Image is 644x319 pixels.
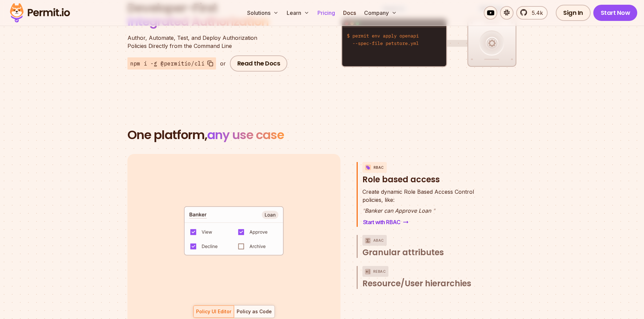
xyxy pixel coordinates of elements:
a: Sign In [556,5,591,21]
span: Resource/User hierarchies [362,278,471,289]
span: " [362,207,365,214]
button: Company [361,6,400,20]
p: policies, like: [362,188,474,204]
a: Start Now [593,5,638,21]
button: ABACGranular attributes [362,235,488,258]
a: 5.4k [516,6,548,20]
button: Policy as Code [234,305,275,318]
button: Learn [284,6,312,20]
span: Create dynamic Role Based Access Control [362,188,474,196]
a: Read the Docs [230,55,288,72]
h2: One platform, [127,128,517,142]
span: any use case [207,126,284,143]
a: Docs [340,6,359,20]
p: ABAC [373,235,384,246]
span: Granular attributes [362,247,444,258]
a: Pricing [315,6,338,20]
div: RBACRole based access [362,188,488,227]
img: Permit logo [7,1,73,24]
span: npm i -g @permitio/cli [130,59,205,68]
div: Policy as Code [237,308,272,315]
p: Banker can Approve Loan [362,207,474,215]
p: Policies Directly from the Command Line [127,34,290,50]
span: " [433,207,435,214]
div: or [220,59,226,68]
button: ReBACResource/User hierarchies [362,266,488,289]
button: npm i -g @permitio/cli [127,57,216,70]
a: Start with RBAC [362,217,409,227]
p: ReBAC [373,266,386,277]
button: Solutions [244,6,281,20]
span: 5.4k [528,9,543,17]
span: Author, Automate, Test, and Deploy Authorization [127,34,290,42]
